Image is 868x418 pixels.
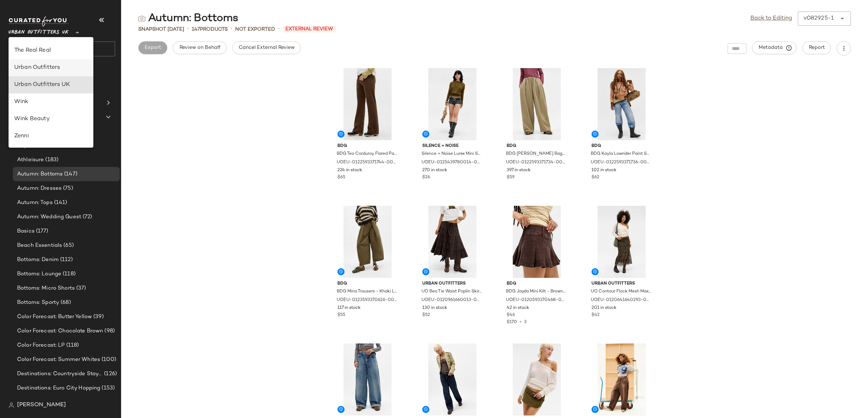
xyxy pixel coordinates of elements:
[501,206,573,278] img: 0120593370468_020_a2
[332,206,403,278] img: 0123593370626_036_a2
[417,68,488,140] img: 0125439780014_007_a2
[192,27,200,32] span: 147
[591,174,599,181] span: $62
[17,184,62,193] span: Autumn: Dresses
[9,37,93,148] div: undefined-list
[506,159,566,166] span: UOEU-0122593371734-000-012
[17,213,81,221] span: Autumn: Wedding Guest
[591,305,616,311] span: 201 in stock
[231,25,232,34] span: •
[53,199,67,207] span: (141)
[422,151,482,157] span: Silence + Noise Lurex Mini Shorts - Silver 2XS at Urban Outfitters
[59,299,71,307] span: (68)
[14,98,88,106] div: Wink
[17,370,103,378] span: Destinations: Countryside Staycation
[422,174,430,181] span: $26
[17,356,100,364] span: Color Forecast: Summer Whites
[422,143,482,149] span: Silence + Noise
[337,167,362,174] span: 224 in stock
[187,25,189,34] span: •
[337,151,397,157] span: BDG Teo Corduroy Flared Pants - Brown 28W 30L at Urban Outfitters
[9,402,14,408] img: svg%3e
[17,241,62,250] span: Beach Essentials
[507,174,515,181] span: $59
[808,45,825,51] span: Report
[586,343,657,416] img: 0122593371747_020_a2
[506,297,566,304] span: UOEU-0120593370468-000-020
[63,170,77,178] span: (147)
[59,256,73,264] span: (112)
[17,384,100,392] span: Destinations: Euro City Hopping
[524,320,527,325] span: 3
[332,68,403,140] img: 0122593371744_020_a2
[232,41,301,54] button: Cancel External Review
[9,24,69,37] span: Urban Outfitters UK
[422,159,482,166] span: UOEU-0125439780014-000-007
[337,143,398,149] span: BDG
[138,26,184,33] span: Snapshot [DATE]
[35,227,48,235] span: (177)
[591,312,600,318] span: $42
[238,45,295,51] span: Cancel External Review
[103,370,117,378] span: (126)
[422,289,482,295] span: UO Bea Tie Waist Poplin Skirt - Chocolate M at Urban Outfitters
[179,45,220,51] span: Review on Behalf
[802,41,831,54] button: Report
[417,206,488,278] img: 0120961660013_021_a2
[100,356,116,364] span: (100)
[17,199,53,207] span: Autumn: Tops
[138,11,238,26] div: Autumn: Bottoms
[337,281,398,287] span: BDG
[14,63,88,72] div: Urban Outfitters
[337,174,345,181] span: $65
[92,313,104,321] span: (39)
[507,305,529,311] span: 42 in stock
[591,159,651,166] span: UOEU-0122593371736-000-107
[81,213,92,221] span: (72)
[501,68,573,140] img: 0122593371734_012_a2
[44,156,58,164] span: (183)
[804,14,834,23] div: v082925-1
[507,312,515,318] span: $46
[173,41,226,54] button: Review on Behalf
[422,305,447,311] span: 130 in stock
[17,299,59,307] span: Bottoms: Sporty
[17,256,59,264] span: Bottoms: Denim
[591,281,652,287] span: Urban Outfitters
[750,14,792,23] a: Back to Editing
[422,297,482,304] span: UOEU-0120961660013-000-021
[507,167,531,174] span: 397 in stock
[337,297,397,304] span: UOEU-0123593370626-000-036
[17,227,35,235] span: Basics
[14,132,88,141] div: Zenni
[422,281,482,287] span: Urban Outfitters
[235,26,275,33] span: Not Exported
[422,312,430,318] span: $52
[61,270,76,278] span: (118)
[501,343,573,416] img: 0120593370485_036_a2
[586,206,657,278] img: 0120641640293_029_a2
[17,170,63,178] span: Autumn: Bottoms
[586,68,657,140] img: 0122593371736_107_b2
[591,297,651,304] span: UOEU-0120641640293-000-029
[192,26,228,33] div: Products
[591,167,616,174] span: 102 in stock
[337,312,345,318] span: $55
[17,270,61,278] span: Bottoms: Lounge
[591,289,651,295] span: UO Contour Flock Mesh Maxi Skirt - Brown S at Urban Outfitters
[517,320,524,325] span: •
[17,284,75,292] span: Bottoms: Micro Shorts
[507,143,567,149] span: BDG
[591,151,651,157] span: BDG Kayla Lowrider Paint Splatter Jeans - Vintage Denim Medium 30W 32L at Urban Outfitters
[506,289,566,295] span: BDG Jayda Mini Kilt - Brown L at Urban Outfitters
[332,343,403,416] img: 0122593371747_106_a2
[758,45,791,51] span: Metadata
[100,384,115,392] span: (153)
[417,343,488,416] img: 0122593371738_108_a2
[17,327,103,335] span: Color Forecast: Chocolate Brown
[62,241,74,250] span: (65)
[103,327,115,335] span: (98)
[138,15,145,22] img: svg%3e
[283,26,336,32] span: External Review
[17,156,44,164] span: Athleisure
